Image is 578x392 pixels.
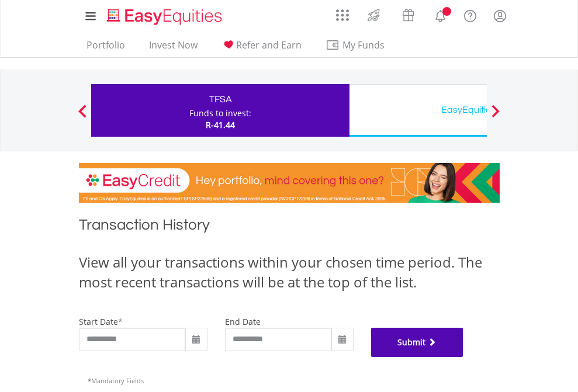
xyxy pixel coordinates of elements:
[206,119,235,130] span: R-41.44
[425,3,455,26] a: Notifications
[391,3,425,25] a: Vouchers
[71,110,94,122] button: Previous
[336,9,349,22] img: grid-menu-icon.svg
[88,376,144,385] span: Mandatory Fields
[79,214,500,241] h1: Transaction History
[79,163,500,203] img: EasyCredit Promotion Banner
[326,37,402,53] span: My Funds
[485,3,515,29] a: My Profile
[144,39,202,57] a: Invest Now
[371,328,463,357] button: Submit
[364,6,383,25] img: thrive-v2.svg
[79,252,500,293] div: View all your transactions within your chosen time period. The most recent transactions will be a...
[79,316,118,327] label: start date
[105,7,227,26] img: EasyEquities_Logo.png
[82,39,130,57] a: Portfolio
[102,3,227,26] a: Home page
[189,107,251,119] div: Funds to invest:
[98,91,342,107] div: TFSA
[484,110,507,122] button: Next
[328,3,357,22] a: AppsGrid
[217,39,306,57] a: Refer and Earn
[399,6,418,25] img: vouchers-v2.svg
[225,316,261,327] label: end date
[455,3,485,26] a: FAQ's and Support
[236,39,302,51] span: Refer and Earn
